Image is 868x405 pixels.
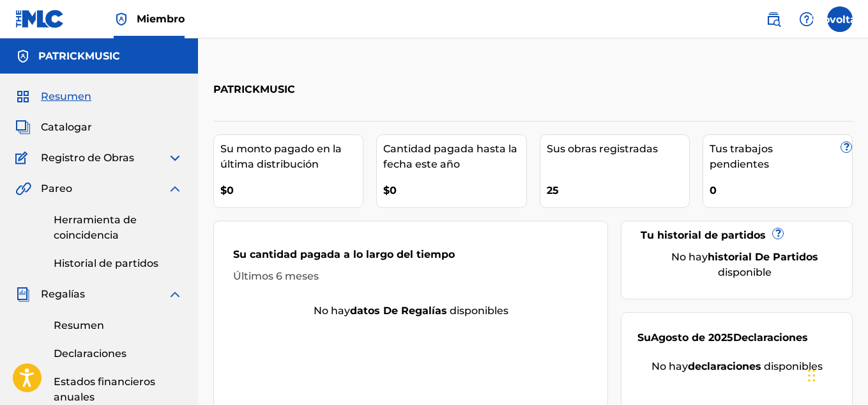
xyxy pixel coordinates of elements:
[15,89,91,104] a: ResumenResumen
[808,356,816,395] div: Arrastrar
[167,287,183,302] img: expandir
[671,251,708,263] font: No hay
[54,318,183,333] a: Resumen
[651,360,688,372] font: No hay
[41,90,91,102] font: Resumen
[213,83,295,95] font: PATRICKMUSIC
[15,49,31,64] img: Cuentas
[54,346,183,361] a: Declaraciones
[383,184,397,196] font: $0
[114,12,129,27] img: Titular de los derechos superior
[220,143,342,170] font: Su monto pagado en la última distribución
[38,50,120,62] font: PATRICKMUSIC
[637,331,651,344] font: Su
[710,184,717,196] font: 0
[41,288,85,300] font: Regalías
[54,214,137,241] font: Herramienta de coincidencia
[38,49,120,64] h5: PATRICKMUSIC
[651,331,733,344] font: Agosto de 2025
[844,141,849,153] font: ?
[54,212,183,243] a: Herramienta de coincidencia
[710,143,773,170] font: Tus trabajos pendientes
[15,120,31,135] img: Catalogar
[547,143,658,155] font: Sus obras registradas
[314,305,350,317] font: No hay
[41,182,72,195] font: Pareo
[54,319,104,331] font: Resumen
[688,360,761,372] font: declaraciones
[167,181,183,196] img: expandir
[167,150,183,166] img: expandir
[15,89,31,104] img: Resumen
[832,214,868,351] iframe: Centro de recursos
[15,150,32,166] img: Registro de Obras
[794,6,819,32] div: Ayuda
[15,287,31,302] img: Regalías
[804,344,868,405] iframe: Widget de chat
[799,12,814,27] img: ayuda
[383,143,517,170] font: Cantidad pagada hasta la fecha este año
[137,13,185,25] font: Miembro
[233,270,319,282] font: Últimos 6 meses
[718,266,772,278] font: disponible
[766,12,781,27] img: buscar
[15,181,31,196] img: Pareo
[41,121,92,133] font: Catalogar
[764,360,823,372] font: disponibles
[708,251,818,263] font: historial de partidos
[15,120,92,135] a: CatalogarCatalogar
[233,248,455,260] font: Su cantidad pagada a lo largo del tiempo
[827,6,853,32] div: Menú de usuario
[54,257,158,269] font: Historial de partidos
[761,6,786,32] a: Búsqueda pública
[54,256,183,271] a: Historial de partidos
[450,305,508,317] font: disponibles
[733,331,808,344] font: Declaraciones
[54,376,155,403] font: Estados financieros anuales
[775,227,781,239] font: ?
[54,347,126,360] font: Declaraciones
[641,229,766,241] font: Tu historial de partidos
[350,305,447,317] font: datos de regalías
[15,10,65,28] img: Logotipo del MLC
[41,152,134,164] font: Registro de Obras
[220,184,234,196] font: $0
[54,374,183,405] a: Estados financieros anuales
[547,184,559,196] font: 25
